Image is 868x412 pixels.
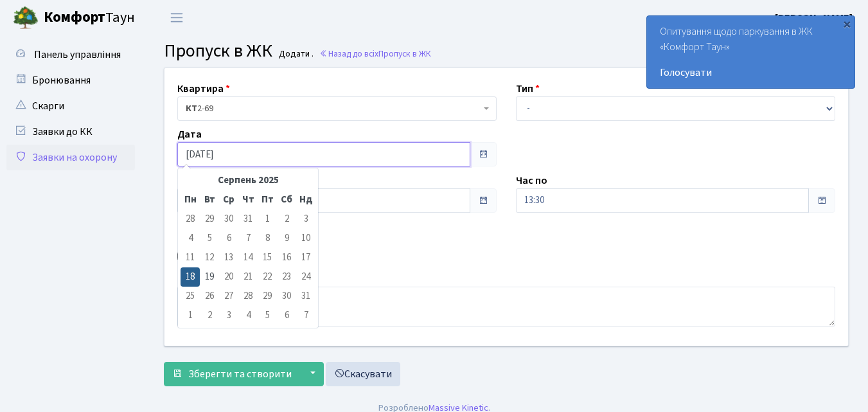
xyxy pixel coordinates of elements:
td: 5 [200,229,219,248]
th: Ср [219,190,238,210]
div: Опитування щодо паркування в ЖК «Комфорт Таун» [647,16,855,88]
td: 27 [219,287,238,306]
span: Таун [44,7,135,29]
td: 7 [238,229,258,248]
th: Чт [238,190,258,210]
span: Пропуск в ЖК [378,48,431,60]
td: 3 [296,210,315,229]
td: 7 [296,306,315,325]
td: 6 [219,229,238,248]
span: <b>КТ</b>&nbsp;&nbsp;&nbsp;&nbsp;2-69 [177,96,497,121]
img: logo.png [13,5,39,31]
span: Панель управління [34,48,121,62]
a: Заявки на охорону [6,145,135,170]
td: 24 [296,267,315,287]
td: 23 [277,267,296,287]
td: 17 [296,248,315,267]
td: 21 [238,267,258,287]
b: [PERSON_NAME] [775,11,853,25]
td: 8 [258,229,277,248]
button: Зберегти та створити [164,362,300,386]
th: Сб [277,190,296,210]
td: 4 [181,229,200,248]
label: Квартира [177,81,230,96]
b: КТ [186,102,197,115]
td: 19 [200,267,219,287]
a: Заявки до КК [6,119,135,145]
td: 29 [200,210,219,229]
td: 26 [200,287,219,306]
a: Назад до всіхПропуск в ЖК [319,48,431,60]
a: Панель управління [6,42,135,67]
td: 16 [277,248,296,267]
td: 15 [258,248,277,267]
button: Переключити навігацію [161,7,193,28]
th: Серпень 2025 [200,171,296,190]
td: 30 [277,287,296,306]
td: 10 [296,229,315,248]
a: Голосувати [660,65,842,80]
td: 14 [238,248,258,267]
td: 29 [258,287,277,306]
label: Час по [516,173,547,188]
span: Зберегти та створити [188,367,292,381]
td: 20 [219,267,238,287]
td: 5 [258,306,277,325]
div: × [840,17,853,30]
td: 1 [258,210,277,229]
td: 1 [181,306,200,325]
td: 2 [200,306,219,325]
a: Скарги [6,93,135,119]
a: Скасувати [326,362,400,386]
small: Додати . [276,49,314,60]
a: Бронювання [6,67,135,93]
td: 4 [238,306,258,325]
td: 12 [200,248,219,267]
th: Пт [258,190,277,210]
td: 31 [296,287,315,306]
span: Пропуск в ЖК [164,38,272,64]
td: 28 [238,287,258,306]
td: 11 [181,248,200,267]
td: 6 [277,306,296,325]
th: Вт [200,190,219,210]
th: Нд [296,190,315,210]
td: 28 [181,210,200,229]
td: 13 [219,248,238,267]
td: 2 [277,210,296,229]
a: [PERSON_NAME] [775,10,853,26]
span: <b>КТ</b>&nbsp;&nbsp;&nbsp;&nbsp;2-69 [186,102,481,115]
td: 3 [219,306,238,325]
label: Тип [516,81,540,96]
label: Дата [177,127,202,142]
td: 18 [181,267,200,287]
th: Пн [181,190,200,210]
b: Комфорт [44,7,105,28]
td: 9 [277,229,296,248]
td: 22 [258,267,277,287]
td: 30 [219,210,238,229]
td: 25 [181,287,200,306]
td: 31 [238,210,258,229]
